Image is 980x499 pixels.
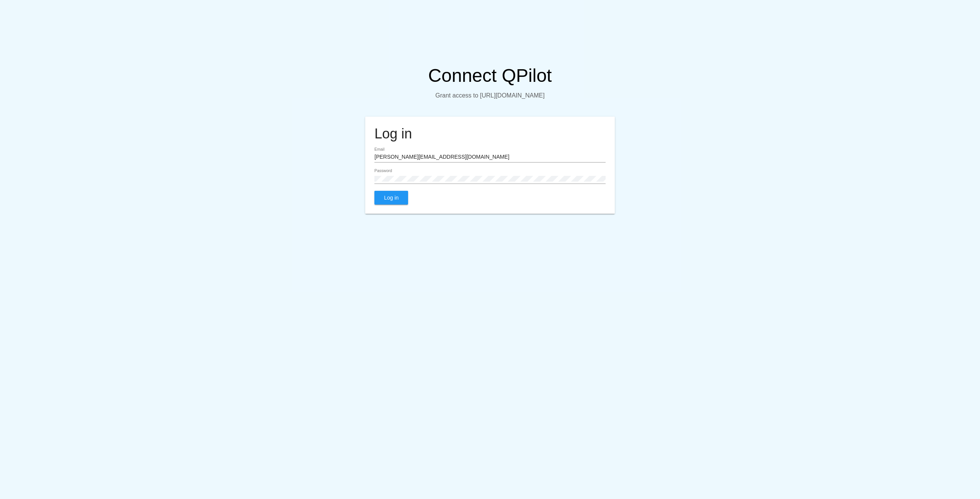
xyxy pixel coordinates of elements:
button: Log in [374,191,408,205]
h1: Connect QPilot [365,65,614,86]
input: Email [374,154,605,160]
h2: Log in [374,126,605,142]
span: Log in [384,195,399,201]
p: Grant access to [URL][DOMAIN_NAME] [365,92,614,99]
